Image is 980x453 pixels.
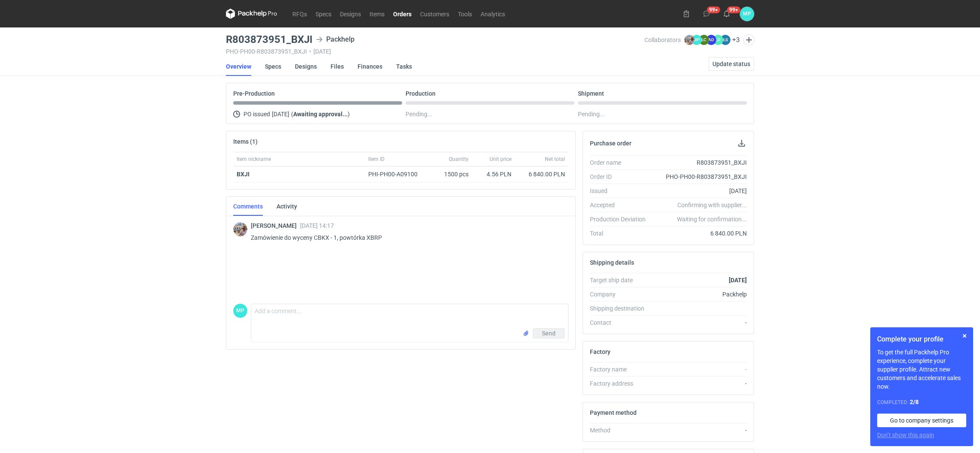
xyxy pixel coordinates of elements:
span: Collaborators [644,36,681,43]
span: Item nickname [237,156,271,163]
button: 99+ [700,7,713,21]
span: Send [542,330,556,336]
a: Customers [416,9,454,19]
a: Designs [336,9,365,19]
div: - [652,365,747,374]
h2: Shipping details [590,259,634,266]
div: PHO-PH00-R803873951_BXJI [DATE] [226,48,644,55]
div: - [652,318,747,327]
div: Factory address [590,379,652,388]
p: Zamówienie do wyceny CBKX - 1, powtórka XBRP [251,233,562,243]
div: Pending... [578,109,747,119]
div: R803873951_BXJI [652,158,747,167]
span: ) [348,111,350,118]
h2: Factory [590,348,610,355]
a: Files [331,57,344,76]
a: Go to company settings [877,414,966,427]
span: Quantity [449,156,469,163]
div: Accepted [590,201,652,209]
img: Michał Palasek [684,35,694,45]
a: Comments [233,197,263,216]
div: [DATE] [652,187,747,195]
em: Waiting for confirmation... [677,215,747,223]
div: 4.56 PLN [475,170,511,178]
figcaption: ŁD [713,35,723,45]
div: Company [590,290,652,299]
div: Target ship date [590,276,652,284]
div: Packhelp [316,34,355,45]
h2: Payment method [590,409,637,416]
span: Item ID [368,156,385,163]
div: 1500 pcs [429,166,472,182]
a: Finances [358,57,382,76]
button: Download PO [737,138,747,148]
figcaption: ŁC [699,35,709,45]
em: Confirming with supplier... [677,202,747,208]
div: 6 840.00 PLN [518,170,565,178]
a: Specs [311,9,336,19]
img: Michał Palasek [233,222,247,236]
button: Edit collaborators [743,34,755,45]
a: Orders [389,9,416,19]
span: [DATE] 14:17 [300,222,334,229]
p: To get the full Packhelp Pro experience, complete your supplier profile. Attract new customers an... [877,348,966,391]
figcaption: MP [233,304,247,318]
a: Overview [226,57,251,76]
p: Shipment [578,90,604,97]
div: Production Deviation [590,215,652,223]
div: Factory name [590,365,652,374]
h1: Complete your profile [877,334,966,344]
span: • [309,48,311,55]
a: RFQs [288,9,311,19]
button: Don’t show this again [877,431,934,439]
h3: R803873951_BXJI [226,34,313,45]
p: Production [406,90,436,97]
h2: Purchase order [590,140,631,147]
a: Specs [265,57,281,76]
span: [PERSON_NAME] [251,222,300,229]
div: Packhelp [652,290,747,299]
a: Tools [454,9,476,19]
a: Activity [277,197,297,216]
div: Order ID [590,172,652,181]
a: Tasks [396,57,412,76]
div: Martyna Paroń [233,304,247,318]
button: 99+ [720,7,733,21]
p: Pre-Production [233,90,275,97]
div: Method [590,426,652,435]
svg: Packhelp Pro [226,9,277,19]
span: Unit price [490,156,511,163]
button: +3 [732,36,740,44]
div: Martyna Paroń [740,7,754,21]
div: Contact [590,318,652,327]
div: Order name [590,158,652,167]
div: 6 840.00 PLN [652,229,747,238]
div: Completed: [877,398,966,407]
strong: Awaiting approval... [293,111,348,118]
figcaption: ŁS [720,35,730,45]
button: Update status [709,57,754,71]
a: Analytics [476,9,509,19]
span: Net total [545,156,565,163]
button: Skip for now [959,331,970,341]
figcaption: AD [706,35,716,45]
span: Update status [712,61,750,67]
span: Pending... [406,109,433,119]
figcaption: MP [691,35,702,45]
div: Shipping destination [590,304,652,313]
button: Send [533,328,565,338]
strong: BXJI [237,171,250,178]
div: Issued [590,187,652,195]
span: ( [291,111,293,118]
div: PHI-PH00-A09100 [368,170,426,178]
a: Items [365,9,389,19]
a: Designs [295,57,317,76]
div: - [652,426,747,435]
button: MP [740,7,754,21]
div: - [652,379,747,388]
strong: [DATE] [729,277,747,284]
strong: 2 / 8 [910,399,919,405]
h2: Items (1) [233,138,258,145]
